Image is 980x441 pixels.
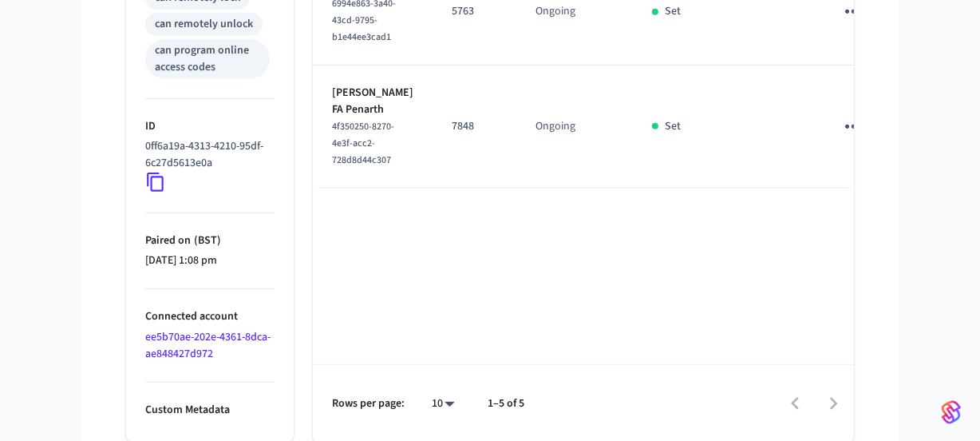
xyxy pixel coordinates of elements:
p: Set [665,118,681,135]
a: ee5b70ae-202e-4361-8dca-ae848427d972 [145,329,271,362]
p: 1–5 of 5 [488,395,524,412]
div: can program online access codes [155,42,260,76]
div: 10 [424,392,462,415]
p: 5763 [452,3,497,20]
p: Rows per page: [332,395,405,412]
p: Connected account [145,308,275,325]
td: Ongoing [516,66,633,189]
p: ID [145,118,275,135]
p: [DATE] 1:08 pm [145,252,275,269]
span: 4f350250-8270-4e3f-acc2-728d8d44c307 [332,120,394,167]
p: Set [665,3,681,20]
div: can remotely unlock [155,16,253,33]
p: [PERSON_NAME] FA Penarth [332,85,413,118]
p: 7848 [452,118,497,135]
span: ( BST ) [191,232,221,248]
p: 0ff6a19a-4313-4210-95df-6c27d5613e0a [145,138,268,172]
p: Custom Metadata [145,402,275,419]
img: SeamLogoGradient.69752ec5.svg [942,399,961,425]
p: Paired on [145,232,275,249]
